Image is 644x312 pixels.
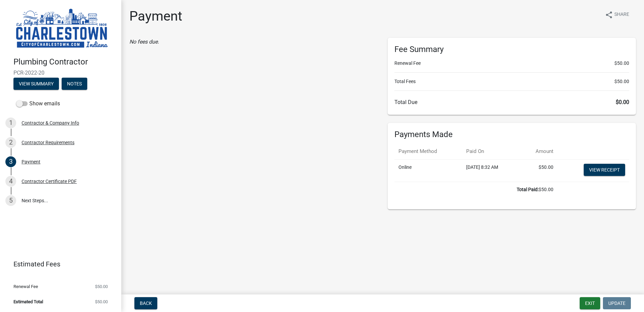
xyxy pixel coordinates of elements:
[5,195,16,206] div: 5
[129,38,159,45] i: No fees due.
[5,176,16,187] div: 4
[614,78,629,85] span: $50.00
[616,99,629,105] span: $0.00
[394,159,462,182] td: Online
[13,7,110,50] img: City of Charlestown, Indiana
[462,159,520,182] td: [DATE] 8:32 AM
[95,284,108,289] span: $50.00
[134,297,157,309] button: Back
[140,301,152,306] span: Back
[13,300,43,304] span: Estimated Total
[95,300,108,304] span: $50.00
[5,137,16,148] div: 2
[5,118,16,128] div: 1
[22,179,77,184] div: Contractor Certificate PDF
[600,8,635,21] button: shareShare
[22,159,40,164] div: Payment
[13,57,116,67] h4: Plumbing Contractor
[5,257,110,271] a: Estimated Fees
[584,164,625,176] a: View receipt
[13,70,108,76] span: PCR-2022-20
[605,11,613,19] i: share
[16,100,60,108] label: Show emails
[394,45,629,54] h6: Fee Summary
[520,159,557,182] td: $50.00
[462,144,520,159] th: Paid On
[603,297,631,309] button: Update
[517,187,539,192] b: Total Paid:
[394,144,462,159] th: Payment Method
[62,81,87,87] wm-modal-confirm: Notes
[614,60,629,67] span: $50.00
[13,78,59,90] button: View Summary
[614,11,629,19] span: Share
[580,297,600,309] button: Exit
[13,81,59,87] wm-modal-confirm: Summary
[394,78,629,85] li: Total Fees
[394,182,557,197] td: $50.00
[520,144,557,159] th: Amount
[608,301,625,306] span: Update
[394,130,629,139] h6: Payments Made
[394,60,629,67] li: Renewal Fee
[5,156,16,167] div: 3
[22,121,79,125] div: Contractor & Company Info
[129,8,182,24] h1: Payment
[62,78,87,90] button: Notes
[394,99,629,105] h6: Total Due
[13,284,38,289] span: Renewal Fee
[22,140,74,145] div: Contractor Requirements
